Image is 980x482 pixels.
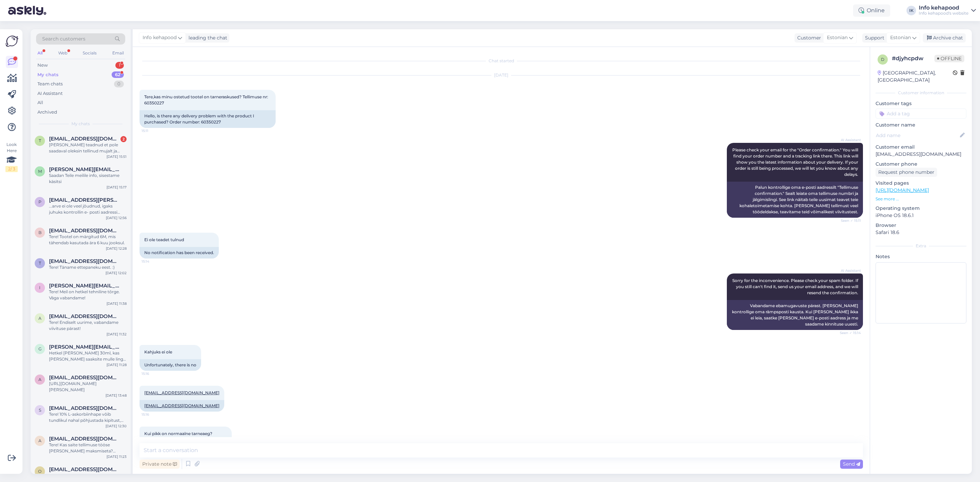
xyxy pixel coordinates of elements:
span: d [881,57,884,62]
div: Info kehapood [919,5,968,11]
div: Customer [795,34,821,41]
div: Look Here [5,142,18,172]
div: ...arve ei ole veel jõudnud, igaks juhuks kontrollin e- posti aadressi [EMAIL_ADDRESS][PERSON_NAM... [49,203,127,215]
div: Tere! Meil on hetkel tehniline tõrge. Väga vabandame! [49,289,127,301]
div: Saadan Teile meilile info, sisestame käsitsi [49,172,127,185]
div: Customer information [876,90,966,96]
p: Customer email [876,144,966,151]
span: Kui pikk on normaalne tarneaeg? [144,431,212,436]
p: [EMAIL_ADDRESS][DOMAIN_NAME] [876,151,966,158]
div: [DATE] [140,72,863,78]
div: Hetkel [PERSON_NAME] 30ml, kas [PERSON_NAME] saaksite mulle lingi ka saata. :) [49,350,127,362]
div: All [37,99,43,106]
div: [DATE] 15:17 [107,185,127,190]
div: Vabandame ebamugavuste pärast. [PERSON_NAME] kontrollige oma rämpsposti kausta. Kui [PERSON_NAME]... [727,300,863,330]
p: Customer phone [876,161,966,168]
span: agneskandroo@gmail.com [49,436,120,442]
div: Unfortunately, there is no [140,359,201,371]
div: # djyhcpdw [892,54,934,63]
p: Notes [876,253,966,260]
div: My chats [37,71,59,78]
div: leading the chat [186,34,227,41]
div: Online [853,4,890,17]
div: [DATE] 11:23 [107,454,127,459]
span: o [38,469,42,474]
div: Info kehapood's website [919,11,968,16]
div: Tere! Kas saite tellimuse tööse [PERSON_NAME] maksmiseta? Tellimus [PERSON_NAME] jääb kinni, saan... [49,442,127,454]
span: g [38,346,42,351]
div: [DATE] 12:56 [106,215,127,220]
p: Operating system [876,205,966,212]
p: Customer name [876,121,966,129]
div: 0 [114,81,124,87]
p: Browser [876,222,966,229]
a: [URL][DOMAIN_NAME] [876,187,929,193]
div: [DATE] 12:02 [105,270,127,276]
div: Hello, is there any delivery problem with the product I purchased? Order number: 60350227 [140,110,276,128]
span: gerta.noormae@gmail.com [49,344,120,350]
div: AI Assistant [37,90,63,97]
span: Ei ole teadet tulnud [144,237,184,242]
div: Extra [876,243,966,249]
span: Tere,kas minu ostetud tootel on tarneraskused? Tellimuse nr: 60350227 [144,94,269,105]
div: [DATE] 11:32 [107,332,127,337]
input: Add name [876,132,959,139]
span: 15:16 [142,371,167,376]
div: 2 / 3 [5,166,18,172]
div: [DATE] 11:38 [107,301,127,306]
span: marita.luhaaar@gmail.com [49,166,120,172]
div: [DATE] 11:28 [107,362,127,367]
span: taiviko@gmail.com [49,136,120,142]
div: Support [862,34,884,41]
p: iPhone OS 18.6.1 [876,212,966,219]
div: Tere! Endiselt uurime, vabandame viivituse pärast! [49,319,127,332]
div: No notification has been received. [140,247,219,259]
span: batats070563@gmail.com [49,228,120,234]
span: annelimusto@gmail.com [49,375,120,381]
div: Archived [37,109,57,116]
span: Estonian [890,34,911,41]
div: Email [111,49,125,57]
span: a [38,438,42,443]
div: [DATE] 12:30 [105,423,127,429]
div: Tere! Tootel on märgitud 6M, mis tähendab kasutada ära 6 kuu jooksul. [49,234,127,246]
div: IK [906,6,916,15]
span: Seen ✓ 15:11 [835,218,861,223]
span: 15:16 [142,412,167,417]
div: New [37,62,48,69]
div: [GEOGRAPHIC_DATA], [GEOGRAPHIC_DATA] [878,69,953,84]
a: [EMAIL_ADDRESS][DOMAIN_NAME] [144,390,219,395]
div: Team chats [37,81,63,87]
a: [EMAIL_ADDRESS][DOMAIN_NAME] [144,403,219,408]
span: t [39,261,41,266]
div: Chat started [140,58,863,64]
span: a [38,316,42,321]
span: i [39,285,40,290]
div: [PERSON_NAME] teadnud et pole saadaval oleksin tellinud mujalt ja maksnud mõne euro rohkem kuna t... [49,142,127,154]
div: [DATE] 15:51 [107,154,127,159]
span: tuuli.kahar@gmail.com [49,258,120,264]
span: Please check your email for the "Order confirmation." You will find your order number and a track... [732,147,859,177]
span: Info kehapood [143,34,177,41]
p: Safari 18.6 [876,229,966,236]
p: Customer tags [876,100,966,107]
div: Request phone number [876,168,937,177]
p: Visited pages [876,180,966,187]
div: [URL][DOMAIN_NAME][PERSON_NAME] [49,381,127,393]
div: Web [57,49,69,57]
div: All [36,49,44,57]
span: Send [843,461,860,467]
span: AI Assistant [835,268,861,273]
span: 15:11 [142,128,167,133]
span: Offline [934,55,964,62]
span: b [38,230,42,235]
span: a [38,377,42,382]
div: Tere! Täname ettepaneku eest. :) [49,264,127,270]
a: Info kehapoodInfo kehapood's website [919,5,976,16]
span: m [38,169,42,174]
span: Search customers [42,35,85,43]
div: Tere! 10% L-askorbiinhape võib tundlikul nahal põhjustada kipitust, punetust või ärritust, eriti ... [49,411,127,423]
span: agneskandroo@gmail.com [49,313,120,319]
span: ilona.juhansoo@gmail.com [49,283,120,289]
input: Add a tag [876,109,966,119]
